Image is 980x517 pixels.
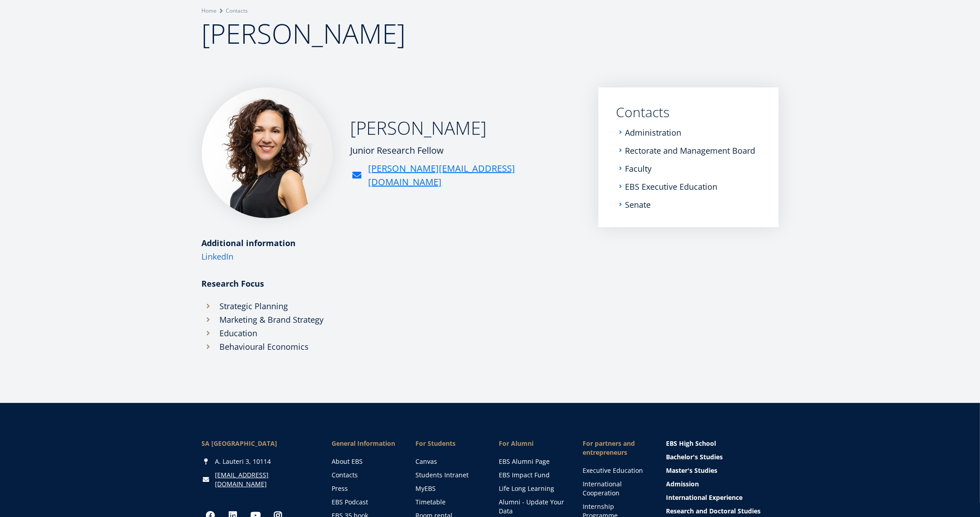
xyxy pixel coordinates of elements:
span: For Alumni [499,439,565,448]
a: For Students [415,439,481,448]
div: SA [GEOGRAPHIC_DATA] [202,439,314,448]
a: Alumni - Update Your Data [499,498,565,516]
a: Executive Education [583,466,648,475]
a: [EMAIL_ADDRESS][DOMAIN_NAME] [215,471,314,489]
a: EBS Alumni Page [499,457,565,466]
a: EBS Executive Education [625,182,718,191]
a: LinkedIn [202,250,234,263]
a: Research and Doctoral Studies [666,507,779,516]
a: About EBS [332,457,397,466]
a: Contacts [332,471,397,480]
a: Admission [666,480,779,489]
li: Marketing & Brand Strategy [202,313,580,326]
a: Master's Studies [666,466,779,475]
a: EBS Podcast [332,498,397,507]
h2: [PERSON_NAME] [351,117,580,139]
a: Home [202,6,217,15]
a: Rectorate and Management Board [625,146,756,155]
div: Additional information [202,236,580,250]
a: Administration [625,128,682,137]
a: Life Long Learning [499,484,565,493]
a: Press [332,484,397,493]
a: Faculty [625,164,652,173]
a: Contacts [616,105,761,119]
a: Students Intranet [415,471,481,480]
span: For partners and entrepreneurs [583,439,648,457]
div: Junior Research Fellow [351,144,580,157]
img: Nilay Rammul [202,87,333,218]
li: Strategic Planning [202,299,580,313]
a: Bachelor's Studies [666,453,779,462]
div: A. Lauteri 3, 10114 [202,457,314,466]
a: International Experience [666,493,779,502]
a: [PERSON_NAME][EMAIL_ADDRESS][DOMAIN_NAME] [369,162,580,189]
strong: Research Focus [202,278,264,289]
a: International Cooperation [583,480,648,498]
span: General Information [332,439,397,448]
a: Contacts [226,6,248,15]
li: Behavioural Economics [202,340,580,367]
a: EBS Impact Fund [499,471,565,480]
a: MyEBS [415,484,481,493]
li: Education [202,326,580,340]
a: Senate [625,200,651,209]
a: Timetable [415,498,481,507]
a: EBS High School [666,439,779,448]
span: [PERSON_NAME] [202,15,406,52]
a: Canvas [415,457,481,466]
